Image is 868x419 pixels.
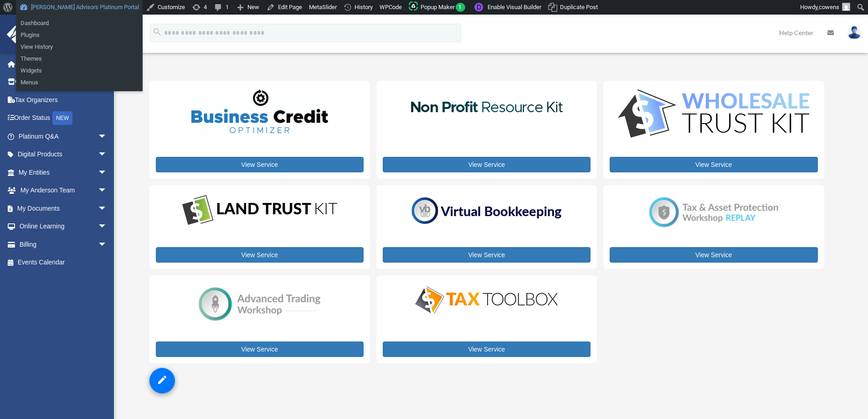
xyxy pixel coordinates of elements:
[6,181,121,200] a: My Anderson Teamarrow_drop_down
[98,181,116,200] span: arrow_drop_down
[6,145,121,164] a: Digital Productsarrow_drop_down
[16,50,143,91] ul: Anderson Advisors Platinum Portal
[819,4,839,10] span: cowens
[98,217,116,236] span: arrow_drop_down
[4,26,87,43] img: Anderson Advisors Platinum Portal
[156,247,364,263] a: View Service
[6,235,121,253] a: Billingarrow_drop_down
[6,91,121,109] a: Tax Organizers
[16,29,143,41] a: Plugins
[98,199,116,218] span: arrow_drop_down
[6,55,121,73] a: Home
[149,368,175,393] a: Edit
[6,217,121,236] a: Online Learningarrow_drop_down
[6,127,121,145] a: Platinum Q&Aarrow_drop_down
[6,163,121,181] a: My Entitiesarrow_drop_down
[6,199,121,217] a: My Documentsarrow_drop_down
[98,145,116,164] span: arrow_drop_down
[6,109,121,128] a: Order StatusNEW
[16,41,143,53] a: View History
[6,253,121,272] a: Events Calendar
[6,73,121,91] a: Online Ordering
[16,53,143,65] a: Themes
[156,157,364,172] a: View Service
[847,26,861,39] img: User Pic
[152,27,162,37] i: search
[16,15,143,56] ul: Anderson Advisors Platinum Portal
[383,157,591,172] a: View Service
[16,17,143,29] a: Dashboard
[52,111,72,125] div: NEW
[772,15,821,51] a: Help Center
[383,247,591,263] a: View Service
[16,65,143,77] a: Widgets
[98,163,116,182] span: arrow_drop_down
[383,341,591,357] a: View Service
[610,157,817,172] a: View Service
[156,341,364,357] a: View Service
[456,3,465,12] span: 1
[610,247,817,263] a: View Service
[16,77,143,88] a: Menus
[98,235,116,254] span: arrow_drop_down
[98,127,116,146] span: arrow_drop_down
